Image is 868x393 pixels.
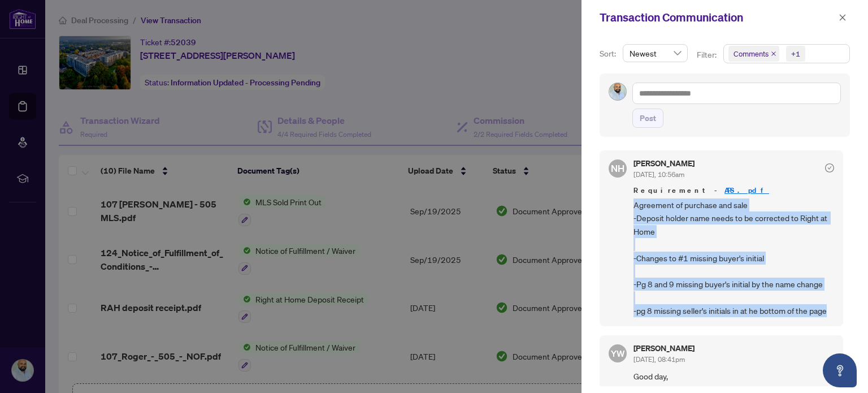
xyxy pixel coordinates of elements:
span: YW [611,347,625,360]
h5: [PERSON_NAME] [633,344,695,352]
span: Comments [728,46,779,62]
span: close [771,51,776,57]
span: Newest [630,45,681,62]
span: NH [611,161,624,176]
button: Open asap [823,353,857,387]
span: Comments [734,48,769,59]
button: Post [632,109,663,128]
img: Profile Icon [609,83,626,100]
span: Requirement - [633,185,834,196]
div: Transaction Communication [600,9,835,26]
span: [DATE], 10:56am [633,170,684,179]
p: Filter: [697,49,718,61]
span: Agreement of purchase and sale -Deposit holder name needs to be corrected to Right at Home -Chang... [633,198,834,317]
p: Sort: [600,47,618,60]
span: [DATE], 08:41pm [633,355,685,364]
span: close [839,14,847,21]
div: +1 [791,48,800,59]
span: check-circle [825,163,834,172]
a: APS.pdf [724,185,769,195]
h5: [PERSON_NAME] [633,159,695,167]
